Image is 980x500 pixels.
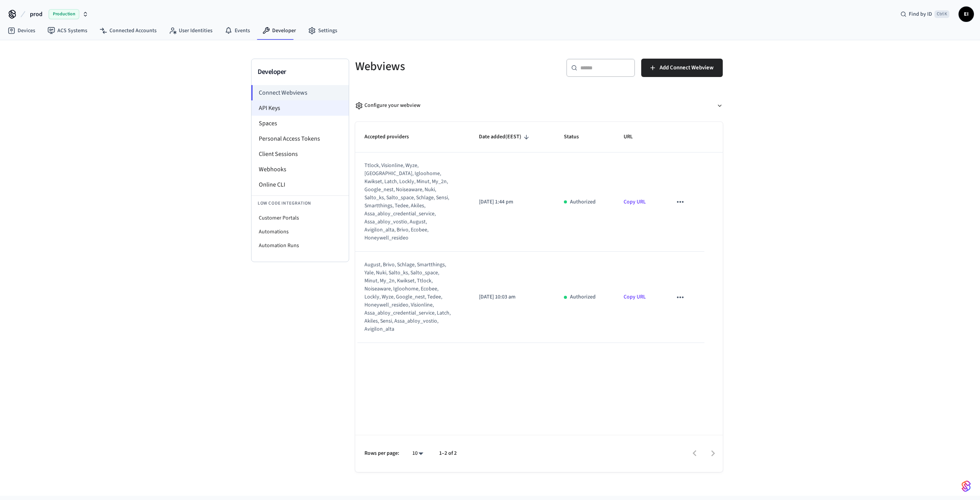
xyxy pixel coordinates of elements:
[252,225,349,239] li: Automations
[624,198,646,206] a: Copy URL
[959,7,974,22] button: EI
[252,177,349,192] li: Online CLI
[355,59,534,74] h5: Webviews
[364,449,399,457] p: Rows per page:
[2,24,41,38] a: Devices
[355,95,723,116] button: Configure your webview
[252,211,349,225] li: Customer Portals
[894,7,955,21] div: Find by IDCtrl K
[252,239,349,252] li: Automation Runs
[909,10,932,18] span: Find by ID
[355,122,723,343] table: sticky table
[355,102,420,110] div: Configure your webview
[258,67,343,77] h3: Developer
[479,198,545,206] p: [DATE] 1:44 pm
[570,293,596,301] p: Authorized
[41,24,93,38] a: ACS Systems
[364,162,451,242] div: ttlock, visionline, wyze, [GEOGRAPHIC_DATA], igloohome, kwikset, latch, lockly, minut, my_2n, goo...
[660,63,714,73] span: Add Connect Webview
[408,448,427,459] div: 10
[479,293,545,301] p: [DATE] 10:03 am
[252,162,349,177] li: Webhooks
[163,24,219,38] a: User Identities
[364,261,451,333] div: august, brivo, schlage, smartthings, yale, nuki, salto_ks, salto_space, minut, my_2n, kwikset, tt...
[30,10,42,19] span: prod
[479,131,531,143] span: Date added(EEST)
[624,293,646,301] a: Copy URL
[252,146,349,162] li: Client Sessions
[962,480,971,492] img: SeamLogoGradient.69752ec5.svg
[252,116,349,131] li: Spaces
[641,59,723,77] button: Add Connect Webview
[934,10,949,18] span: Ctrl K
[564,131,589,143] span: Status
[570,198,596,206] p: Authorized
[49,9,79,19] span: Production
[439,449,457,457] p: 1–2 of 2
[252,100,349,116] li: API Keys
[959,7,973,21] span: EI
[256,24,302,38] a: Developer
[93,24,163,38] a: Connected Accounts
[302,24,343,38] a: Settings
[364,131,419,143] span: Accepted providers
[624,131,643,143] span: URL
[251,85,349,100] li: Connect Webviews
[252,195,349,211] li: Low Code Integration
[252,131,349,146] li: Personal Access Tokens
[219,24,256,38] a: Events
